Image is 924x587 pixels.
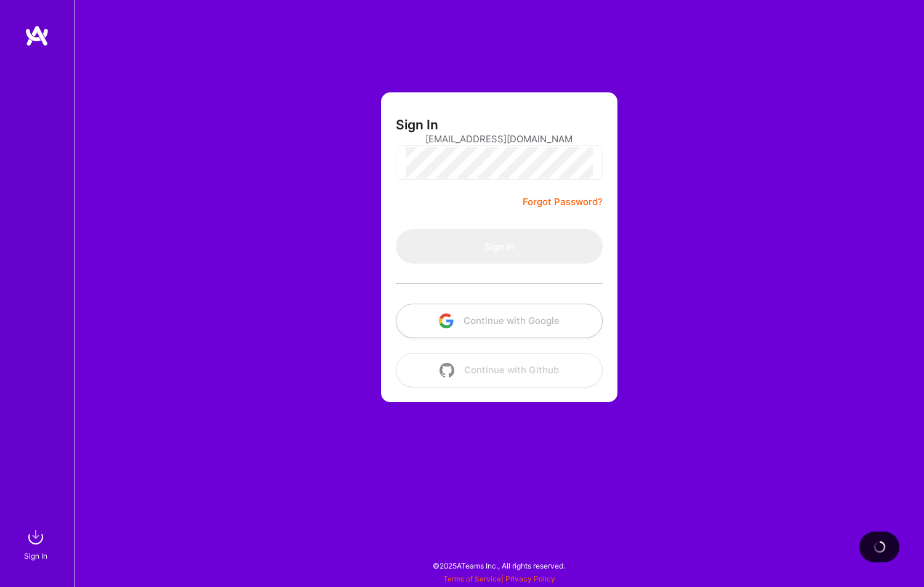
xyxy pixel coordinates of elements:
[440,363,454,378] img: icon
[523,195,603,209] a: Forgot Password?
[871,538,888,556] img: loading
[443,574,555,583] span: |
[425,123,573,155] input: Email...
[396,117,438,132] h3: Sign In
[25,25,49,47] img: logo
[24,549,47,562] div: Sign In
[396,229,603,264] button: Sign In
[505,574,555,583] a: Privacy Policy
[443,574,501,583] a: Terms of Service
[439,314,454,328] img: icon
[396,304,603,338] button: Continue with Google
[396,353,603,387] button: Continue with Github
[23,525,48,549] img: sign in
[26,525,48,562] a: sign inSign In
[74,550,924,581] div: © 2025 ATeams Inc., All rights reserved.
